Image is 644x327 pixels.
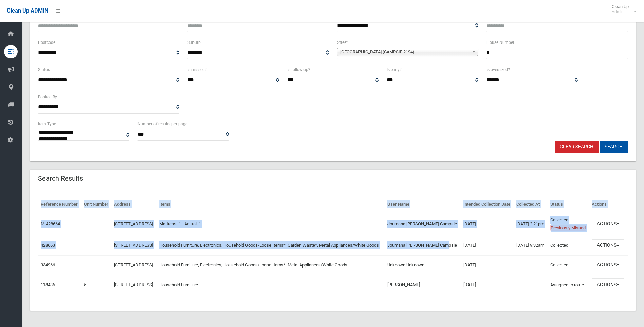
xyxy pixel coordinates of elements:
[385,197,461,212] th: User Name
[461,236,514,255] td: [DATE]
[38,66,50,73] label: Status
[157,275,385,294] td: Household Furniture
[461,275,514,294] td: [DATE]
[548,197,589,212] th: Status
[114,221,153,226] a: [STREET_ADDRESS]
[157,212,385,236] td: Mattress: 1 - Actual: 1
[385,212,461,236] td: Joumana [PERSON_NAME] Campsie
[548,255,589,275] td: Collected
[157,255,385,275] td: Household Furniture, Electronics, Household Goods/Loose Items*, Metal Appliances/White Goods
[41,262,55,268] a: 334966
[387,66,402,73] label: Is early?
[157,236,385,255] td: Household Furniture, Electronics, Household Goods/Loose Items*, Garden Waste*, Metal Appliances/W...
[461,212,514,236] td: [DATE]
[612,9,629,14] small: Admin
[41,282,55,287] a: 118436
[514,197,547,212] th: Collected At
[114,262,153,268] a: [STREET_ADDRESS]
[592,278,624,291] button: Actions
[41,243,55,248] a: 428663
[385,275,461,294] td: [PERSON_NAME]
[187,66,207,73] label: Is missed?
[461,197,514,212] th: Intended Collection Date
[287,66,310,73] label: Is follow up?
[114,243,153,248] a: [STREET_ADDRESS]
[137,120,187,128] label: Number of results per page
[41,221,60,226] a: M-428664
[111,197,157,212] th: Address
[385,236,461,255] td: Joumana [PERSON_NAME] Campsie
[548,275,589,294] td: Assigned to route
[486,39,514,46] label: House Number
[592,239,624,252] button: Actions
[589,197,628,212] th: Actions
[81,197,111,212] th: Unit Number
[38,39,55,46] label: Postcode
[600,141,628,153] button: Search
[30,172,91,185] header: Search Results
[157,197,385,212] th: Items
[548,236,589,255] td: Collected
[550,225,586,231] span: Previously Missed
[486,66,510,73] label: Is oversized?
[514,212,547,236] td: [DATE] 2:21pm
[337,39,348,46] label: Street
[38,93,57,101] label: Booked By
[187,39,201,46] label: Suburb
[7,7,48,14] span: Clean Up ADMIN
[38,197,81,212] th: Reference Number
[38,120,56,128] label: Item Type
[592,259,624,272] button: Actions
[114,282,153,287] a: [STREET_ADDRESS]
[385,255,461,275] td: Unknown Unknown
[555,141,599,153] a: Clear Search
[461,255,514,275] td: [DATE]
[340,48,469,56] span: [GEOGRAPHIC_DATA] (CAMPSIE 2194)
[81,275,111,294] td: 5
[592,218,624,230] button: Actions
[514,236,547,255] td: [DATE] 9:32am
[548,212,589,236] td: Collected
[608,4,636,14] span: Clean Up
